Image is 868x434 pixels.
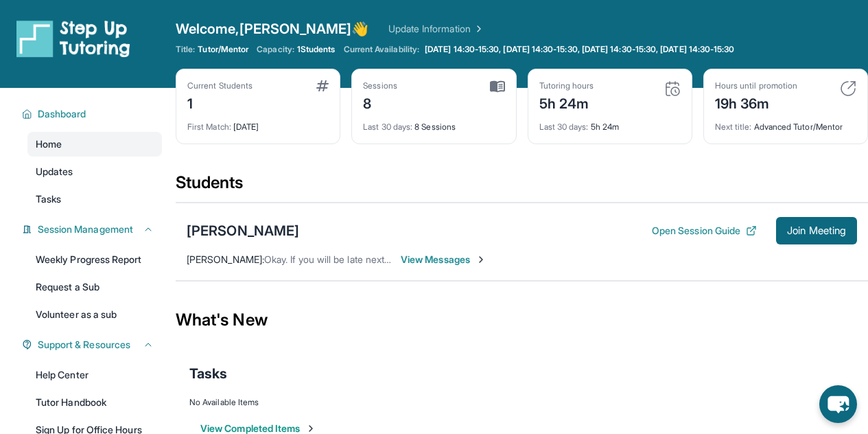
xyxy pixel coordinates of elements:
[819,385,857,423] button: chat-button
[187,91,253,113] div: 1
[316,80,329,91] img: card
[363,122,412,132] span: Last 30 days :
[27,390,162,415] a: Tutor Handbook
[187,253,264,265] span: [PERSON_NAME] :
[476,254,486,265] img: Chevron-Right
[187,113,329,133] div: [DATE]
[264,253,617,265] span: Okay. If you will be late next time, please let me know a bit ahead of time. Thanks.
[840,80,856,97] img: card
[176,19,369,38] span: Welcome, [PERSON_NAME] 👋
[422,44,737,55] a: [DATE] 14:30-15:30, [DATE] 14:30-15:30, [DATE] 14:30-15:30, [DATE] 14:30-15:30
[776,217,857,244] button: Join Meeting
[664,80,681,97] img: card
[16,19,130,58] img: logo
[189,364,227,383] span: Tasks
[715,91,797,113] div: 19h 36m
[715,113,856,133] div: Advanced Tutor/Mentor
[27,247,162,272] a: Weekly Progress Report
[539,91,594,113] div: 5h 24m
[38,107,86,121] span: Dashboard
[187,221,299,240] div: [PERSON_NAME]
[715,122,752,132] span: Next title :
[27,159,162,184] a: Updates
[715,80,797,91] div: Hours until promotion
[176,290,868,350] div: What's New
[539,122,589,132] span: Last 30 days :
[490,80,505,93] img: card
[388,22,484,36] a: Update Information
[176,172,868,202] div: Students
[187,122,231,132] span: First Match :
[27,363,162,387] a: Help Center
[297,44,336,55] span: 1 Students
[27,187,162,212] a: Tasks
[32,338,154,352] button: Support & Resources
[36,137,62,151] span: Home
[189,397,854,408] div: No Available Items
[36,192,61,206] span: Tasks
[539,80,594,91] div: Tutoring hours
[539,113,681,133] div: 5h 24m
[471,22,484,36] img: Chevron Right
[176,44,195,55] span: Title:
[38,222,133,236] span: Session Management
[257,44,294,55] span: Capacity:
[363,91,397,113] div: 8
[27,302,162,327] a: Volunteer as a sub
[27,275,162,299] a: Request a Sub
[363,80,397,91] div: Sessions
[38,338,130,352] span: Support & Resources
[344,44,419,55] span: Current Availability:
[198,44,248,55] span: Tutor/Mentor
[425,44,734,55] span: [DATE] 14:30-15:30, [DATE] 14:30-15:30, [DATE] 14:30-15:30, [DATE] 14:30-15:30
[363,113,504,133] div: 8 Sessions
[652,224,757,238] button: Open Session Guide
[787,227,846,235] span: Join Meeting
[187,80,253,91] div: Current Students
[32,107,154,121] button: Dashboard
[401,253,486,266] span: View Messages
[36,165,73,179] span: Updates
[27,132,162,157] a: Home
[32,222,154,236] button: Session Management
